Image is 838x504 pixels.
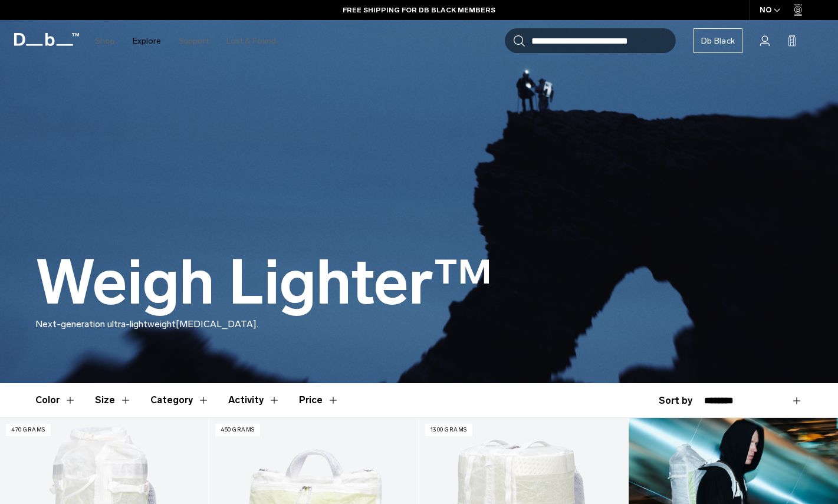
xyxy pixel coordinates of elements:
[6,424,51,436] p: 470 grams
[150,383,209,417] button: Toggle Filter
[226,20,276,62] a: Lost & Found
[179,20,209,62] a: Support
[95,383,132,417] button: Toggle Filter
[425,424,472,436] p: 1300 grams
[86,20,285,62] nav: Main Navigation
[299,383,339,417] button: Toggle Price
[133,20,161,62] a: Explore
[694,28,742,53] a: Db Black
[35,383,76,417] button: Toggle Filter
[35,249,492,317] h1: Weigh Lighter™
[228,383,280,417] button: Toggle Filter
[35,318,176,330] span: Next-generation ultra-lightweight
[95,20,115,62] a: Shop
[343,5,495,15] a: FREE SHIPPING FOR DB BLACK MEMBERS
[215,424,260,436] p: 450 grams
[176,318,258,330] span: [MEDICAL_DATA].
